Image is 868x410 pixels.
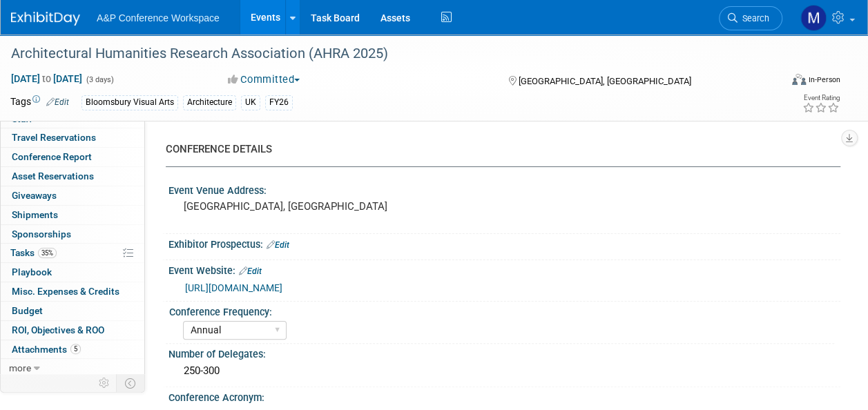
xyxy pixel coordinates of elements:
span: more [9,362,31,373]
span: Shipments [12,209,58,220]
td: Toggle Event Tabs [117,374,145,392]
a: Travel Reservations [1,128,144,147]
span: A&P Conference Workspace [97,12,220,23]
div: Number of Delegates: [168,344,840,361]
div: Conference Frequency: [169,302,834,319]
span: Tasks [10,247,57,258]
img: Matt Hambridge [800,5,827,31]
div: Event Website: [168,260,840,278]
a: Conference Report [1,148,144,166]
span: ROI, Objectives & ROO [12,324,104,335]
a: Giveaways [1,186,144,205]
div: 250-300 [179,360,830,382]
a: Attachments5 [1,340,144,359]
span: [DATE] [DATE] [10,72,83,85]
span: Travel Reservations [12,132,96,143]
span: Sponsorships [12,228,71,240]
div: CONFERENCE DETAILS [166,142,830,157]
a: Edit [267,240,289,250]
span: Asset Reservations [12,170,94,182]
span: [GEOGRAPHIC_DATA], [GEOGRAPHIC_DATA] [519,76,691,86]
a: [URL][DOMAIN_NAME] [185,282,282,293]
div: In-Person [808,75,840,85]
span: 5 [70,344,81,354]
a: Edit [46,97,69,107]
span: Budget [12,305,43,316]
span: Conference Report [12,151,92,162]
span: Attachments [12,344,81,355]
a: more [1,359,144,378]
div: Event Rating [802,95,840,101]
span: Search [737,13,769,23]
span: 35% [38,248,57,258]
div: Bloomsbury Visual Arts [81,95,178,110]
img: ExhibitDay [11,12,80,26]
a: Sponsorships [1,225,144,244]
span: Playbook [12,266,52,277]
div: Architecture [183,95,236,110]
div: Conference Acronym: [168,387,840,404]
a: ROI, Objectives & ROO [1,321,144,340]
span: Giveaways [12,190,57,201]
td: Tags [10,95,69,110]
a: Asset Reservations [1,167,144,186]
a: Playbook [1,263,144,282]
span: to [40,73,53,84]
td: Personalize Event Tab Strip [93,374,117,392]
a: Search [719,6,782,30]
a: Shipments [1,206,144,224]
a: Budget [1,302,144,320]
div: UK [241,95,260,110]
span: Staff [12,113,32,124]
div: Event Venue Address: [168,180,840,197]
div: Exhibitor Prospectus: [168,234,840,252]
a: Misc. Expenses & Credits [1,282,144,301]
pre: [GEOGRAPHIC_DATA], [GEOGRAPHIC_DATA] [184,200,433,213]
img: Format-Inperson.png [792,74,806,85]
div: Architectural Humanities Research Association (AHRA 2025) [6,41,769,66]
a: Edit [239,266,262,276]
span: Misc. Expenses & Credits [12,286,119,297]
div: FY26 [265,95,293,110]
a: Tasks35% [1,244,144,262]
button: Committed [223,72,305,87]
div: Event Format [720,72,840,92]
span: (3 days) [85,75,114,84]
